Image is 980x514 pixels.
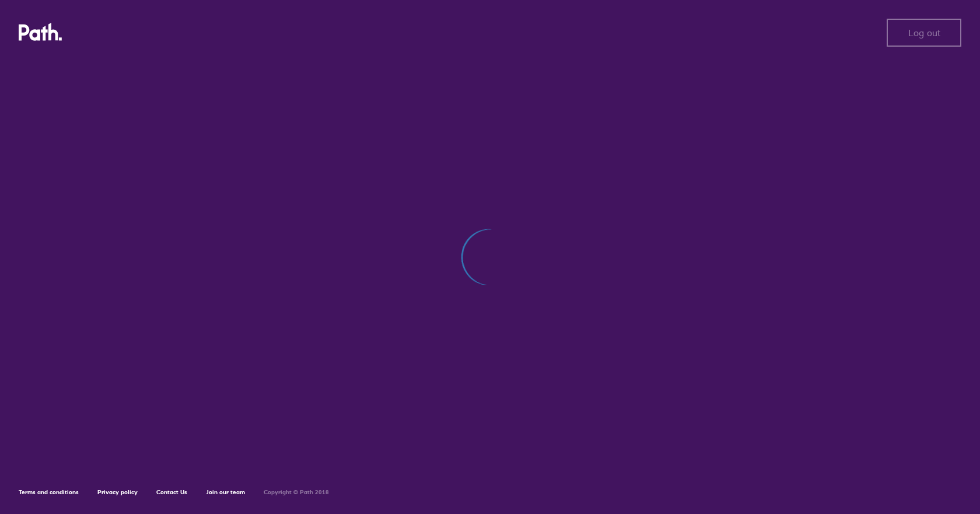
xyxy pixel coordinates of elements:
[887,19,961,47] button: Log out
[206,488,245,496] a: Join our team
[19,488,79,496] a: Terms and conditions
[264,489,329,496] h6: Copyright © Path 2018
[97,488,138,496] a: Privacy policy
[908,27,940,38] span: Log out
[156,488,187,496] a: Contact Us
